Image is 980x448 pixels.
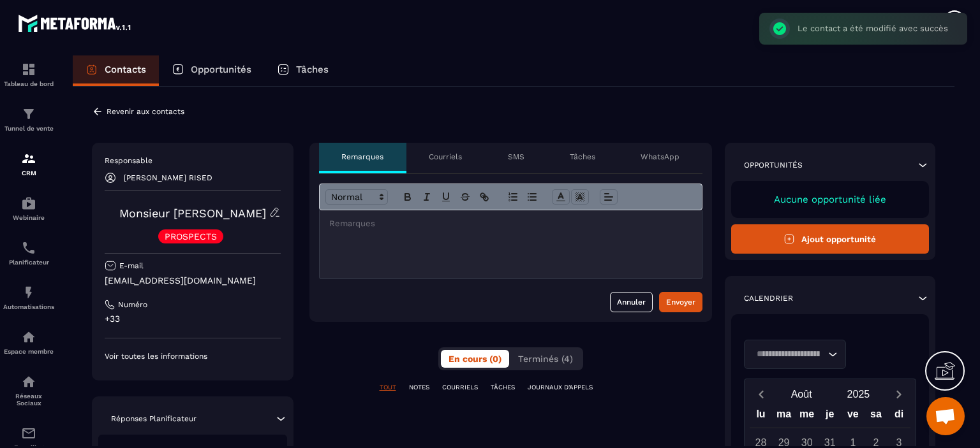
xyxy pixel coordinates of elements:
a: automationsautomationsWebinaire [3,186,54,231]
a: formationformationTableau de bord [3,52,54,97]
p: Tâches [570,152,595,162]
a: schedulerschedulerPlanificateur [3,231,54,275]
p: Opportunités [191,64,251,75]
button: Open years overlay [830,383,887,405]
p: Automatisations [3,303,54,310]
img: email [21,426,36,441]
p: TÂCHES [491,383,515,392]
p: Tunnel de vente [3,125,54,132]
button: Terminés (4) [510,350,581,368]
p: NOTES [409,383,429,392]
p: [EMAIL_ADDRESS][DOMAIN_NAME] [105,275,281,287]
button: Next month [887,386,910,403]
img: automations [21,196,36,211]
img: automations [21,285,36,300]
div: di [887,405,910,428]
img: automations [21,329,36,345]
div: sa [865,405,887,428]
p: Opportunités [744,160,803,170]
p: Webinaire [3,214,54,221]
img: scheduler [21,240,36,256]
input: Search for option [752,347,825,361]
p: Revenir aux contacts [107,107,184,116]
a: Ouvrir le chat [926,397,965,435]
div: Envoyer [666,296,695,308]
a: Contacts [73,55,159,86]
p: Tableau de bord [3,80,54,87]
p: Planificateur [3,259,54,266]
img: formation [21,151,36,166]
a: Monsieur [PERSON_NAME] [119,206,266,220]
button: Previous month [750,386,773,403]
a: automationsautomationsAutomatisations [3,275,54,320]
img: logo [18,11,133,34]
p: SMS [508,152,524,162]
button: Open months overlay [773,383,830,405]
a: formationformationCRM [3,141,54,186]
p: [PERSON_NAME] RISED [124,173,212,182]
div: me [796,405,819,428]
p: TOUT [380,383,396,392]
div: ma [773,405,796,428]
a: social-networksocial-networkRéseaux Sociaux [3,365,54,416]
p: WhatsApp [641,152,679,162]
p: Tâches [296,64,329,75]
div: ve [842,405,865,428]
div: je [819,405,842,428]
p: COURRIELS [442,383,478,392]
p: +33 [105,313,281,325]
button: Envoyer [659,292,702,312]
span: En cours (0) [449,354,501,364]
a: Opportunités [159,55,264,86]
div: Search for option [744,340,846,369]
p: JOURNAUX D'APPELS [528,383,593,392]
a: formationformationTunnel de vente [3,97,54,141]
p: Courriels [429,152,462,162]
a: Tâches [264,55,341,86]
p: CRM [3,170,54,177]
p: E-mail [119,261,144,271]
p: Réponses Planificateur [111,414,197,424]
p: Numéro [118,300,147,310]
button: Annuler [610,292,653,312]
p: Espace membre [3,348,54,355]
img: formation [21,62,36,77]
p: PROSPECTS [165,232,217,241]
p: Voir toutes les informations [105,351,281,361]
button: Ajout opportunité [731,224,930,254]
span: Terminés (4) [518,354,573,364]
p: Responsable [105,155,281,166]
button: En cours (0) [441,350,509,368]
p: Calendrier [744,293,793,303]
img: formation [21,106,36,122]
p: Aucune opportunité liée [744,194,917,205]
p: Contacts [105,64,146,75]
p: Réseaux Sociaux [3,393,54,407]
a: automationsautomationsEspace membre [3,320,54,365]
div: lu [749,405,772,428]
p: Remarques [341,152,383,162]
img: social-network [21,374,36,389]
